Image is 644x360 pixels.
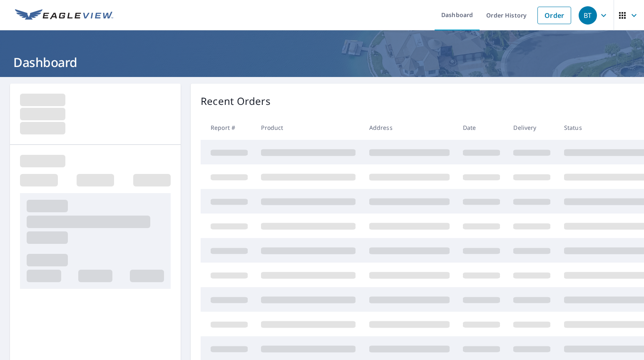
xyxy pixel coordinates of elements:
[201,94,271,109] p: Recent Orders
[537,7,571,24] a: Order
[456,115,507,140] th: Date
[10,54,634,71] h1: Dashboard
[507,115,557,140] th: Delivery
[363,115,456,140] th: Address
[15,9,113,22] img: EV Logo
[579,6,597,25] div: BT
[201,115,254,140] th: Report #
[254,115,362,140] th: Product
